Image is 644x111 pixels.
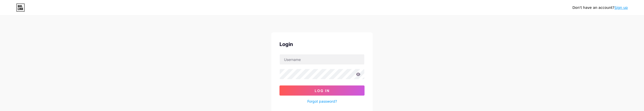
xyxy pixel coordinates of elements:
[315,88,330,93] span: Log In
[280,54,364,64] input: Username
[614,6,628,10] a: Sign up
[279,40,365,48] div: Login
[572,5,628,10] div: Don't have an account?
[307,99,337,104] a: Forgot password?
[279,85,365,96] button: Log In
